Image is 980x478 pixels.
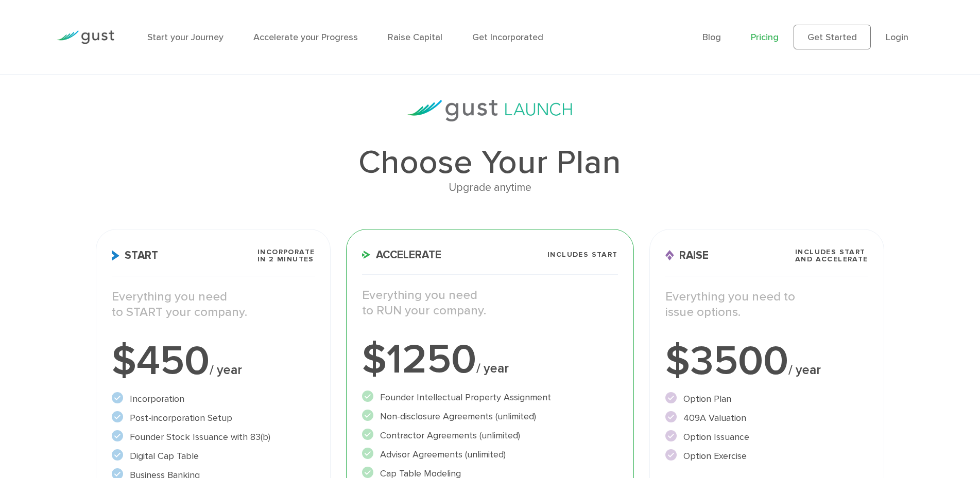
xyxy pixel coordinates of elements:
[665,392,868,406] li: Option Plan
[362,250,441,260] span: Accelerate
[112,430,315,444] li: Founder Stock Issuance with 83(b)
[665,449,868,463] li: Option Exercise
[362,288,617,318] p: Everything you need to RUN your company.
[253,32,358,43] a: Accelerate your Progress
[362,410,617,423] li: Non-disclosure Agreements (unlimited)
[112,341,315,382] div: $450
[112,250,119,261] img: Start Icon X2
[476,361,509,376] span: / year
[112,289,315,320] p: Everything you need to START your company.
[665,250,709,261] span: Raise
[112,411,315,425] li: Post-incorporation Setup
[886,32,908,43] a: Login
[96,179,884,197] div: Upgrade anytime
[407,100,572,121] img: gust-launch-logos.svg
[257,249,315,263] span: Incorporate in 2 Minutes
[362,391,617,404] li: Founder Intellectual Property Assignment
[665,289,868,320] p: Everything you need to issue options.
[112,392,315,406] li: Incorporation
[547,251,618,258] span: Includes START
[210,362,242,378] span: / year
[362,339,617,380] div: $1250
[665,430,868,444] li: Option Issuance
[702,32,721,43] a: Blog
[788,362,821,378] span: / year
[112,449,315,463] li: Digital Cap Table
[665,341,868,382] div: $3500
[665,250,674,261] img: Raise Icon
[57,30,114,44] img: Gust Logo
[751,32,779,43] a: Pricing
[665,411,868,425] li: 409A Valuation
[472,32,543,43] a: Get Incorporated
[362,448,617,462] li: Advisor Agreements (unlimited)
[795,249,868,263] span: Includes START and ACCELERATE
[794,25,871,49] a: Get Started
[362,429,617,442] li: Contractor Agreements (unlimited)
[112,250,158,261] span: Start
[388,32,442,43] a: Raise Capital
[96,146,884,179] h1: Choose Your Plan
[147,32,223,43] a: Start your Journey
[362,251,371,259] img: Accelerate Icon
